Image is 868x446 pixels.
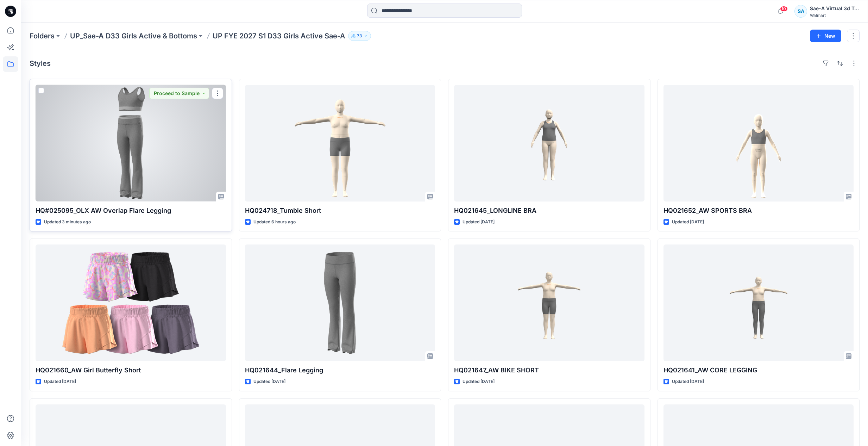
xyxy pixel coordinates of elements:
div: Walmart [810,13,859,18]
p: HQ021660_AW Girl Butterfly Short [36,365,226,375]
p: HQ#025095_OLX AW Overlap Flare Legging [36,206,226,216]
div: SA [794,5,807,18]
p: Updated [DATE] [44,378,76,385]
p: HQ021652_AW SPORTS BRA [663,206,854,216]
p: 73 [357,32,362,40]
h4: Styles [30,59,51,68]
p: HQ024718_Tumble Short [245,206,435,216]
p: Updated [DATE] [463,378,495,385]
p: UP FYE 2027 S1 D33 Girls Active Sae-A [213,31,345,41]
a: HQ021652_AW SPORTS BRA [663,85,854,202]
a: HQ021647_AW BIKE SHORT [454,244,644,361]
div: Sae-A Virtual 3d Team [810,4,859,13]
button: 73 [348,31,371,41]
button: New [810,30,841,42]
a: HQ021645_LONGLINE BRA [454,85,644,202]
a: UP_Sae-A D33 Girls Active & Bottoms [70,31,197,41]
p: HQ021641_AW CORE LEGGING [663,365,854,375]
p: Updated 6 hours ago [253,218,296,226]
span: 10 [780,6,788,12]
p: HQ021644_Flare Legging [245,365,435,375]
p: Updated 3 minutes ago [44,218,91,226]
a: HQ#025095_OLX AW Overlap Flare Legging [36,85,226,202]
p: Updated [DATE] [672,378,704,385]
a: HQ021641_AW CORE LEGGING [663,244,854,361]
p: Updated [DATE] [253,378,285,385]
p: HQ021645_LONGLINE BRA [454,206,644,216]
p: Updated [DATE] [672,218,704,226]
p: HQ021647_AW BIKE SHORT [454,365,644,375]
a: HQ021660_AW Girl Butterfly Short [36,244,226,361]
p: Updated [DATE] [463,218,495,226]
a: HQ024718_Tumble Short [245,85,435,202]
a: Folders [30,31,55,41]
a: HQ021644_Flare Legging [245,244,435,361]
